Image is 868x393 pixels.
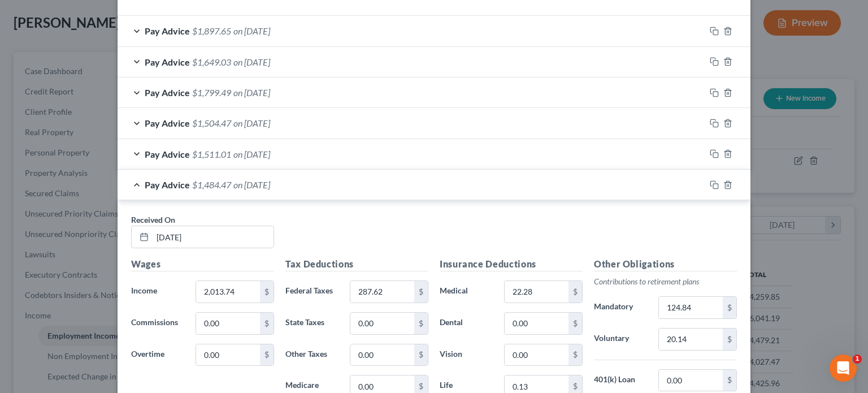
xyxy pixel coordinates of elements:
[434,280,498,303] label: Medical
[350,313,414,334] input: 0.00
[131,215,175,224] span: Received On
[659,329,723,350] input: 0.00
[233,87,270,98] span: on [DATE]
[192,87,231,98] span: $1,799.49
[131,286,157,295] span: Income
[434,344,498,366] label: Vision
[594,257,737,271] h5: Other Obligations
[568,344,582,366] div: $
[285,257,428,271] h5: Tax Deductions
[233,25,270,36] span: on [DATE]
[659,297,723,318] input: 0.00
[233,57,270,67] span: on [DATE]
[723,329,736,350] div: $
[350,281,414,303] input: 0.00
[260,313,274,334] div: $
[196,344,260,366] input: 0.00
[260,281,274,303] div: $
[125,344,190,366] label: Overtime
[414,281,428,303] div: $
[233,149,270,159] span: on [DATE]
[260,344,274,366] div: $
[414,313,428,334] div: $
[145,25,190,36] span: Pay Advice
[145,179,190,190] span: Pay Advice
[505,313,568,334] input: 0.00
[588,328,653,351] label: Voluntary
[505,344,568,366] input: 0.00
[145,87,190,98] span: Pay Advice
[659,370,723,391] input: 0.00
[568,313,582,334] div: $
[192,25,231,36] span: $1,897.65
[568,281,582,303] div: $
[192,149,231,159] span: $1,511.01
[350,344,414,366] input: 0.00
[414,344,428,366] div: $
[145,149,190,159] span: Pay Advice
[723,370,736,391] div: $
[588,369,653,392] label: 401(k) Loan
[594,276,737,287] p: Contributions to retirement plans
[145,57,190,67] span: Pay Advice
[440,257,583,271] h5: Insurance Deductions
[723,297,736,318] div: $
[192,118,231,128] span: $1,504.47
[853,355,862,364] span: 1
[192,57,231,67] span: $1,649.03
[131,257,274,271] h5: Wages
[233,179,270,190] span: on [DATE]
[196,281,260,303] input: 0.00
[233,118,270,128] span: on [DATE]
[280,344,344,366] label: Other Taxes
[434,312,498,335] label: Dental
[830,355,857,382] iframe: Intercom live chat
[153,226,274,248] input: MM/DD/YYYY
[588,296,653,319] label: Mandatory
[505,281,568,303] input: 0.00
[192,179,231,190] span: $1,484.47
[280,312,344,335] label: State Taxes
[145,118,190,128] span: Pay Advice
[125,312,190,335] label: Commissions
[196,313,260,334] input: 0.00
[280,280,344,303] label: Federal Taxes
